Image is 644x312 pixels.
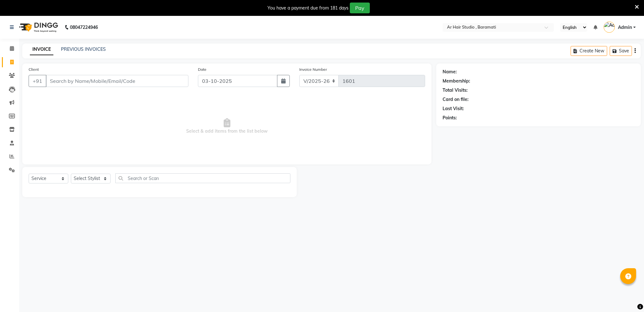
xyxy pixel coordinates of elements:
button: Save [610,46,632,56]
a: INVOICE [30,44,53,55]
button: +91 [29,75,46,87]
div: Total Visits: [443,87,468,94]
div: Card on file: [443,96,469,103]
a: PREVIOUS INVOICES [61,46,106,52]
div: Last Visit: [443,105,464,112]
div: Points: [443,115,457,121]
button: Create New [571,46,607,56]
label: Invoice Number [299,67,327,72]
button: Pay [350,3,370,13]
img: logo [16,18,60,36]
iframe: chat widget [617,287,638,306]
b: 08047224946 [70,18,98,36]
label: Client [29,67,39,72]
span: Admin [618,24,632,31]
span: Select & add items from the list below [29,95,425,158]
div: Name: [443,69,457,75]
input: Search or Scan [115,173,290,183]
div: You have a payment due from 181 days [268,5,349,11]
input: Search by Name/Mobile/Email/Code [46,75,188,87]
div: Membership: [443,78,470,84]
label: Date [198,67,207,72]
img: Admin [604,22,615,33]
